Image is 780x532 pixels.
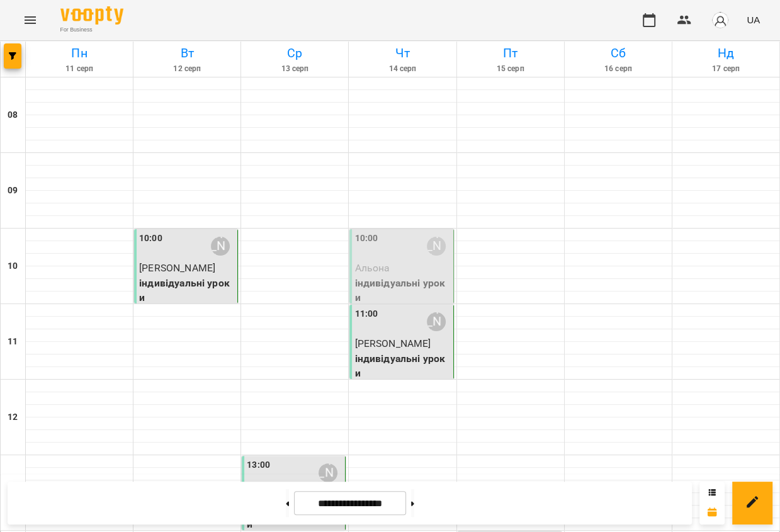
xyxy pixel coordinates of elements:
h6: 17 серп [674,63,777,75]
h6: Чт [351,43,454,63]
button: UA [742,8,765,31]
h6: 11 [8,335,18,349]
h6: Пн [28,43,131,63]
p: індивідуальні уроки [354,276,450,305]
h6: 13 серп [243,63,346,75]
span: Альона [354,262,390,274]
span: [PERSON_NAME] [139,262,215,274]
p: індивідуальні уроки [139,276,235,305]
h6: Ср [243,43,346,63]
div: Григоренко Віра Сергіївна [319,463,337,482]
span: UA [747,13,760,26]
span: For Business [60,26,123,34]
h6: 12 серп [135,63,239,75]
h6: 16 серп [567,63,670,75]
h6: Нд [674,43,777,63]
label: 13:00 [247,458,270,472]
h6: Сб [567,43,670,63]
label: 11:00 [354,307,378,321]
span: [PERSON_NAME] [354,337,431,349]
h6: 08 [8,108,18,122]
h6: 12 [8,410,18,424]
img: Voopty Logo [60,6,123,25]
div: Григоренко Віра Сергіївна [427,237,446,256]
p: індивідуальні уроки [354,351,450,381]
h6: 15 серп [459,63,562,75]
div: Григоренко Віра Сергіївна [211,237,230,256]
label: 10:00 [139,232,162,246]
h6: Пт [459,43,562,63]
img: avatar_s.png [711,11,729,29]
h6: Вт [135,43,239,63]
h6: 09 [8,184,18,198]
h6: 10 [8,259,18,273]
h6: 11 серп [28,63,131,75]
div: Григоренко Віра Сергіївна [427,312,446,331]
button: Menu [15,5,45,35]
label: 10:00 [354,232,378,246]
h6: 14 серп [351,63,454,75]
